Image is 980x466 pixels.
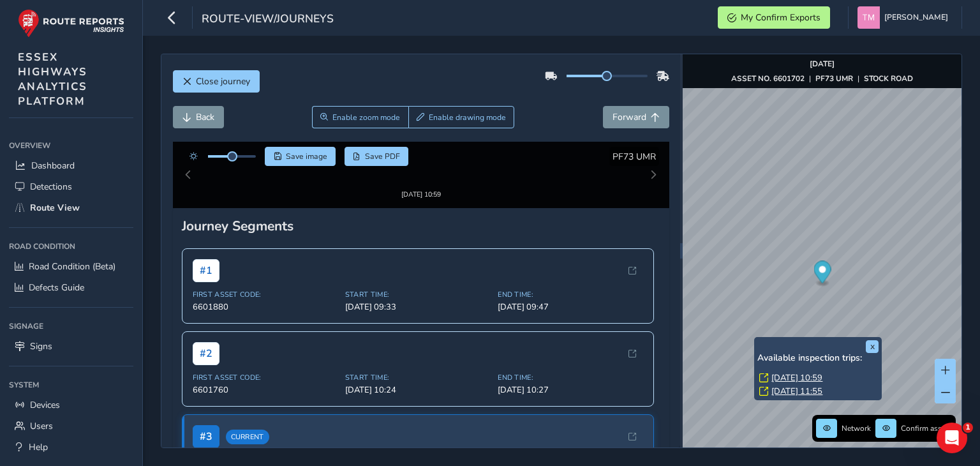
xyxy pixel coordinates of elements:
[265,147,336,166] button: Save
[193,373,338,384] span: 6601760
[866,340,879,353] button: x
[312,106,408,128] button: Zoom
[382,161,460,173] img: Thumbnail frame
[193,248,219,271] span: # 1
[332,112,400,123] span: Enable zoom mode
[963,423,973,433] span: 1
[498,444,642,454] span: End Time:
[901,423,952,433] span: Confirm assets
[29,282,84,294] span: Defects Guide
[731,73,805,84] strong: ASSET NO. 6601702
[226,418,269,433] span: Current
[345,290,490,301] span: [DATE] 09:33
[864,73,913,84] strong: STOCK ROAD
[286,151,327,162] span: Save image
[345,373,490,384] span: [DATE] 10:24
[345,147,409,166] button: PDF
[345,278,490,288] span: Start Time:
[30,202,80,214] span: Route View
[31,160,75,172] span: Dashboard
[9,155,133,176] a: Dashboard
[9,136,133,155] div: Overview
[498,290,642,301] span: [DATE] 09:47
[937,423,967,453] iframe: Intercom live chat
[9,375,133,395] div: System
[9,336,133,357] a: Signs
[9,277,133,298] a: Defects Guide
[30,181,72,193] span: Detections
[429,112,506,123] span: Enable drawing mode
[771,386,822,397] a: [DATE] 11:55
[193,361,338,371] span: First Asset Code:
[365,151,400,162] span: Save PDF
[196,75,250,87] span: Close journey
[857,6,953,29] button: [PERSON_NAME]
[612,111,646,123] span: Forward
[193,331,219,354] span: # 2
[182,206,660,223] div: Journey Segments
[814,261,831,287] div: Map marker
[193,290,338,301] span: 6601880
[603,106,669,128] button: Forward
[408,106,515,128] button: Draw
[202,11,334,29] span: route-view/journeys
[498,373,642,384] span: [DATE] 10:27
[29,260,115,273] span: Road Condition (Beta)
[884,6,948,29] span: [PERSON_NAME]
[9,416,133,437] a: Users
[196,111,214,123] span: Back
[193,278,338,288] span: First Asset Code:
[757,353,879,364] h6: Available inspection trips:
[498,278,642,288] span: End Time:
[9,437,133,458] a: Help
[29,441,48,453] span: Help
[9,237,133,256] div: Road Condition
[18,9,124,38] img: rr logo
[771,372,822,384] a: [DATE] 10:59
[842,423,871,433] span: Network
[173,106,224,128] button: Back
[193,444,338,454] span: First Asset Code:
[9,197,133,218] a: Route View
[345,444,490,454] span: Start Time:
[30,420,53,432] span: Users
[345,361,490,371] span: Start Time:
[498,361,642,371] span: End Time:
[810,59,835,69] strong: [DATE]
[741,11,820,24] span: My Confirm Exports
[9,176,133,197] a: Detections
[612,151,656,163] span: PF73 UMR
[30,399,60,411] span: Devices
[718,6,830,29] button: My Confirm Exports
[9,256,133,277] a: Road Condition (Beta)
[173,70,260,93] button: Close journey
[815,73,853,84] strong: PF73 UMR
[731,73,913,84] div: | |
[857,6,880,29] img: diamond-layout
[18,50,87,109] span: ESSEX HIGHWAYS ANALYTICS PLATFORM
[382,173,460,183] div: [DATE] 10:59
[9,317,133,336] div: Signage
[193,414,219,437] span: # 3
[30,340,52,352] span: Signs
[9,395,133,416] a: Devices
